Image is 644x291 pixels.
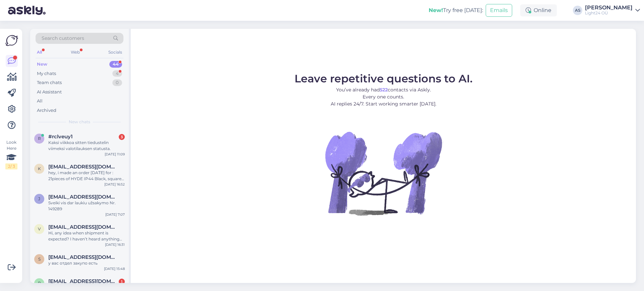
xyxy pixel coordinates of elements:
div: All [36,48,43,57]
span: shahzoda@ovivoelektrik.com.tr [48,254,118,260]
span: r [38,136,41,141]
div: 44 [109,61,122,68]
span: r [38,281,41,286]
div: Socials [107,48,123,57]
div: Sveiki vis dar laukiu užsakymo Nr. 149289 [48,200,125,212]
div: [PERSON_NAME] [585,5,633,10]
div: All [37,98,43,104]
div: New [37,61,47,68]
div: Try free [DATE]: [429,6,483,14]
span: s [38,257,41,262]
button: Emails [486,4,512,17]
div: hey, i made an order [DATE] for : 21pieces of HYDE IP44 Black, square lamps We opened the package... [48,170,125,182]
div: Look Here [5,139,17,169]
div: Online [520,4,557,16]
div: 1 [119,279,125,285]
div: 4 [112,70,122,77]
div: у вас отдел закупо есть [48,260,125,266]
span: j [38,196,40,201]
span: ritvaleinonen@hotmail.com [48,278,118,284]
a: [PERSON_NAME]Light24 OÜ [585,5,640,16]
div: 2 / 3 [5,163,17,169]
span: Leave repetitive questions to AI. [294,72,473,85]
div: Light24 OÜ [585,10,633,16]
div: Web [69,48,81,57]
b: New! [429,7,443,13]
div: [DATE] 16:52 [104,182,125,187]
span: vanheiningenruud@gmail.com [48,224,118,230]
span: #rclveuy1 [48,134,73,140]
div: [DATE] 11:09 [105,152,125,157]
div: [DATE] 16:31 [105,242,125,247]
span: Search customers [42,35,84,42]
span: v [38,226,41,231]
span: k [38,166,41,171]
span: justmisius@gmail.com [48,194,118,200]
div: AI Assistant [37,89,62,95]
div: [DATE] 7:07 [105,212,125,217]
div: Hi, any idea when shipment is expected? I haven’t heard anything yet. Commande n°149638] ([DATE])... [48,230,125,242]
img: No Chat active [323,113,444,233]
b: 522 [380,87,388,93]
div: Kaksi viikkoa sitten tiedustelin viimeksi valotilauksen statusta. [48,140,125,152]
img: Askly Logo [5,34,18,47]
div: Archived [37,107,56,114]
span: New chats [69,119,90,125]
span: kuninkaantie752@gmail.com [48,164,118,170]
div: [DATE] 15:48 [104,266,125,271]
div: 3 [119,134,125,140]
div: Team chats [37,79,62,86]
div: 0 [112,79,122,86]
p: You’ve already had contacts via Askly. Every one counts. AI replies 24/7. Start working smarter [... [294,86,473,107]
div: AS [573,6,582,15]
div: My chats [37,70,56,77]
